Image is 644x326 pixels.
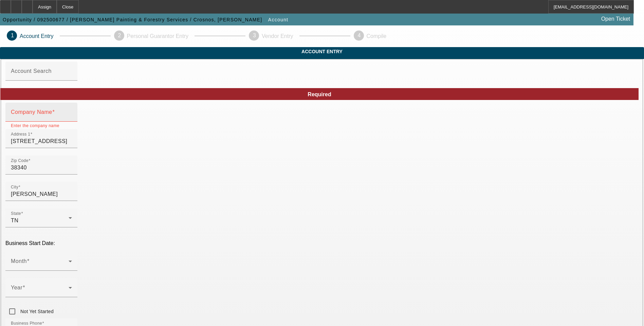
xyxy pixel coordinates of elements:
mat-label: Company Name [11,109,52,115]
p: Business Start Date: [5,240,639,246]
mat-label: State [11,211,21,216]
a: Open Ticket [599,13,633,25]
mat-label: Address 1 [11,132,30,137]
mat-label: City [11,185,18,189]
button: Account [266,14,290,26]
p: Vendor Entry [262,33,293,39]
mat-label: Business Phone [11,321,42,326]
span: Account [268,17,288,22]
p: Compile [367,33,387,39]
span: 1 [11,33,14,38]
span: TN [11,218,18,223]
span: 4 [358,33,361,38]
label: Not Yet Started [19,308,54,315]
span: Opportunity / 092500677 / [PERSON_NAME] Painting & Forestry Services / Crosnos, [PERSON_NAME] [3,17,262,22]
mat-label: Month [11,258,27,264]
p: Account Entry [20,33,54,39]
span: Account Entry [5,49,639,54]
span: 3 [253,33,256,38]
mat-label: Account Search [11,68,52,74]
mat-label: Zip Code [11,159,29,163]
span: 2 [118,33,121,38]
mat-label: Year [11,285,22,290]
span: Required [308,91,331,97]
mat-error: Enter the company name ([PERSON_NAME] 160 characters) [11,122,72,143]
p: Personal Guarantor Entry [127,33,188,39]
